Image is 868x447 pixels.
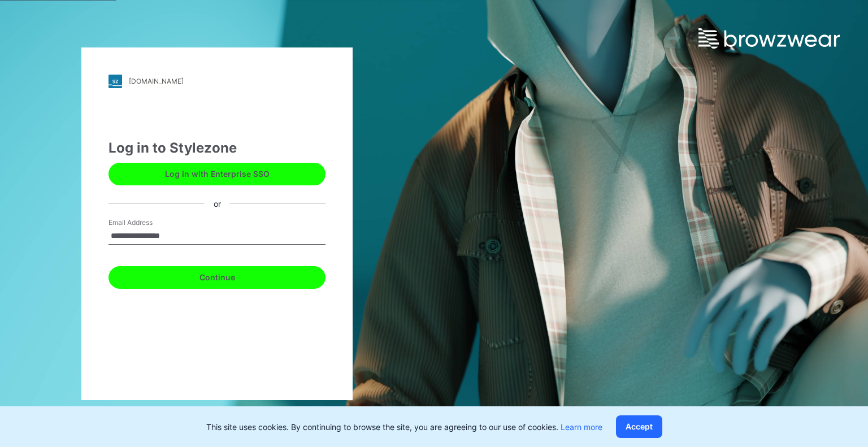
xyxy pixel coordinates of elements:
[129,77,184,85] div: [DOMAIN_NAME]
[108,218,188,228] label: Email Address
[108,138,325,158] div: Log in to Stylezone
[561,422,602,432] a: Learn more
[108,75,122,88] img: stylezone-logo.562084cfcfab977791bfbf7441f1a819.svg
[698,28,840,49] img: browzwear-logo.e42bd6dac1945053ebaf764b6aa21510.svg
[108,163,325,185] button: Log in with Enterprise SSO
[206,421,602,433] p: This site uses cookies. By continuing to browse the site, you are agreeing to our use of cookies.
[205,198,230,210] div: or
[616,415,662,438] button: Accept
[108,266,325,289] button: Continue
[108,75,325,88] a: [DOMAIN_NAME]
